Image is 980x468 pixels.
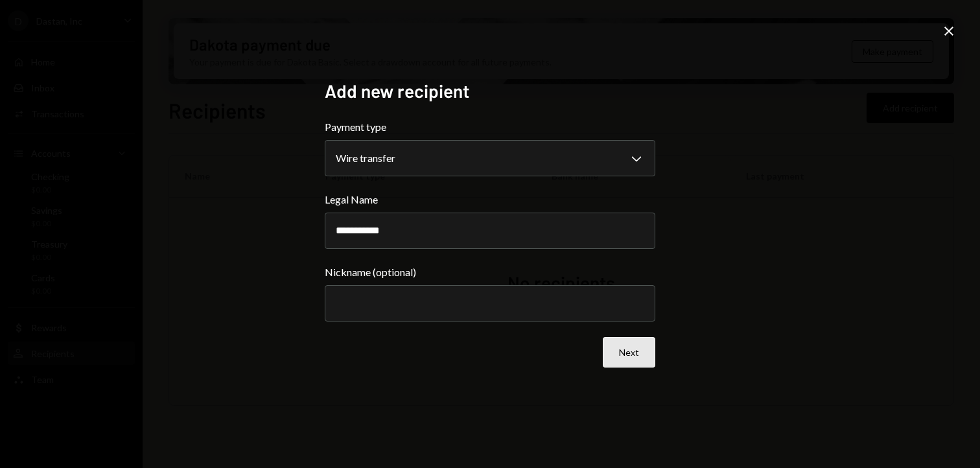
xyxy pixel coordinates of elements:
button: Next [603,337,655,368]
label: Payment type [325,119,655,135]
label: Nickname (optional) [325,264,655,280]
button: Payment type [325,140,655,176]
label: Legal Name [325,192,655,207]
h2: Add new recipient [325,78,655,104]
